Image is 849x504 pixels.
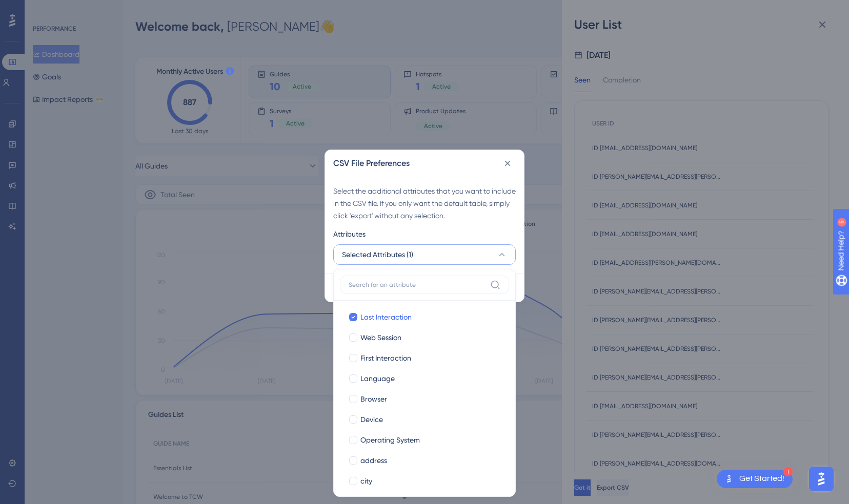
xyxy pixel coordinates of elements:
[783,467,793,476] div: 1
[24,3,64,15] span: Need Help?
[360,454,387,467] span: address
[360,393,387,405] span: Browser
[806,464,837,494] iframe: UserGuiding AI Assistant Launcher
[349,281,486,289] input: Search for an attribute
[360,475,372,487] span: city
[360,372,395,385] span: Language
[717,470,793,488] div: Open Get Started! checklist, remaining modules: 1
[739,473,784,485] div: Get Started!
[360,331,401,344] span: Web Session
[333,157,410,170] h2: CSV File Preferences
[723,473,735,485] img: launcher-image-alternative-text
[360,434,420,446] span: Operating System
[342,248,413,261] span: Selected Attributes (1)
[333,228,366,240] span: Attributes
[71,5,74,13] div: 5
[360,311,412,323] span: Last Interaction
[333,185,516,222] div: Select the additional attributes that you want to include in the CSV file. If you only want the d...
[360,413,383,426] span: Device
[360,352,411,364] span: First Interaction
